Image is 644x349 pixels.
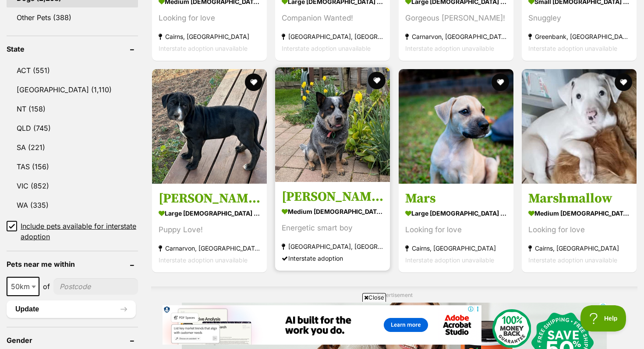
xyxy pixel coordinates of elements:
span: 50km [7,280,39,293]
a: ACT (551) [7,61,138,80]
button: Update [7,300,136,318]
strong: large [DEMOGRAPHIC_DATA] Dog [159,207,260,220]
div: Snuggley [528,12,630,24]
h3: [PERSON_NAME] [282,188,383,205]
strong: Cairns, [GEOGRAPHIC_DATA] [405,242,507,254]
a: Mars large [DEMOGRAPHIC_DATA] Dog Looking for love Cairns, [GEOGRAPHIC_DATA] Interstate adoption ... [399,184,513,272]
div: Puppy Love! [159,224,260,236]
span: Interstate adoption unavailable [528,256,617,264]
strong: Carnarvon, [GEOGRAPHIC_DATA] [159,242,260,254]
strong: Greenbank, [GEOGRAPHIC_DATA] [528,31,630,42]
a: SA (221) [7,138,138,157]
strong: [GEOGRAPHIC_DATA], [GEOGRAPHIC_DATA] [282,241,383,252]
span: 50km [7,277,39,296]
a: [PERSON_NAME] large [DEMOGRAPHIC_DATA] Dog Puppy Love! Carnarvon, [GEOGRAPHIC_DATA] Interstate ad... [152,184,267,272]
strong: Carnarvon, [GEOGRAPHIC_DATA] [405,31,507,42]
strong: Cairns, [GEOGRAPHIC_DATA] [159,31,260,42]
strong: [GEOGRAPHIC_DATA], [GEOGRAPHIC_DATA] [282,31,383,42]
strong: Cairns, [GEOGRAPHIC_DATA] [528,242,630,254]
a: [PERSON_NAME] medium [DEMOGRAPHIC_DATA] Dog Energetic smart boy [GEOGRAPHIC_DATA], [GEOGRAPHIC_DA... [275,182,390,271]
span: Interstate adoption unavailable [159,45,248,52]
h3: [PERSON_NAME] [159,190,260,207]
h3: Marshmallow [528,190,630,207]
a: NT (158) [7,100,138,118]
strong: medium [DEMOGRAPHIC_DATA] Dog [282,205,383,218]
a: Include pets available for interstate adoption [7,221,138,242]
img: Marshmallow - Mixed breed Dog [522,69,637,184]
button: favourite [492,73,509,91]
header: Pets near me within [7,260,138,268]
button: favourite [368,72,386,89]
span: Close [362,293,386,302]
div: Gorgeous [PERSON_NAME]! [405,12,507,24]
header: Gender [7,336,138,344]
span: Interstate adoption unavailable [405,45,494,52]
a: VIC (852) [7,177,138,195]
strong: medium [DEMOGRAPHIC_DATA] Dog [528,207,630,220]
iframe: Help Scout Beacon - Open [580,305,626,332]
span: Include pets available for interstate adoption [21,221,138,242]
div: Looking for love [159,12,260,24]
a: TAS (156) [7,157,138,176]
div: Interstate adoption [282,252,383,264]
img: Mars - Mixed breed Dog [399,69,513,184]
input: postcode [53,278,138,295]
button: favourite [615,73,632,91]
button: favourite [245,73,262,91]
span: of [43,281,50,292]
strong: large [DEMOGRAPHIC_DATA] Dog [405,207,507,220]
img: Emma - Mixed breed Dog [152,69,267,184]
a: WA (335) [7,196,138,214]
span: Interstate adoption unavailable [159,256,248,264]
span: Interstate adoption unavailable [282,45,371,52]
div: Looking for love [405,224,507,236]
a: QLD (745) [7,119,138,137]
header: State [7,45,138,53]
span: Interstate adoption unavailable [405,256,494,264]
div: Companion Wanted! [282,12,383,24]
iframe: Advertisement [163,305,481,345]
h3: Mars [405,190,507,207]
div: Energetic smart boy [282,222,383,234]
div: Looking for love [528,224,630,236]
a: Other Pets (388) [7,8,138,27]
img: Rufus - Australian Cattle Dog [275,67,390,182]
span: Interstate adoption unavailable [528,45,617,52]
a: [GEOGRAPHIC_DATA] (1,110) [7,80,138,99]
a: Marshmallow medium [DEMOGRAPHIC_DATA] Dog Looking for love Cairns, [GEOGRAPHIC_DATA] Interstate a... [522,184,637,272]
